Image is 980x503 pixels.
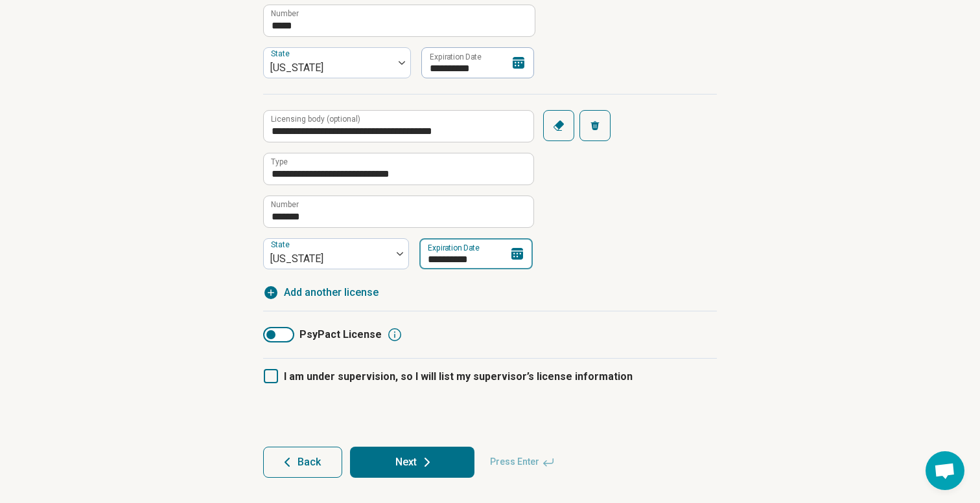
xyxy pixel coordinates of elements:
[350,447,474,478] button: Next
[271,115,360,123] label: Licensing body (optional)
[271,240,292,249] label: State
[263,285,379,300] button: Add another license
[271,49,292,58] label: State
[284,370,633,383] span: I am under supervision, so I will list my supervisor’s license information
[284,285,379,300] span: Add another license
[271,158,288,166] label: Type
[297,457,321,467] span: Back
[482,447,563,478] span: Press Enter
[926,451,964,490] a: Open chat
[299,327,382,342] span: PsyPact License
[263,447,342,478] button: Back
[264,153,533,184] input: credential.licenses.1.name
[271,10,299,17] label: Number
[271,201,299,208] label: Number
